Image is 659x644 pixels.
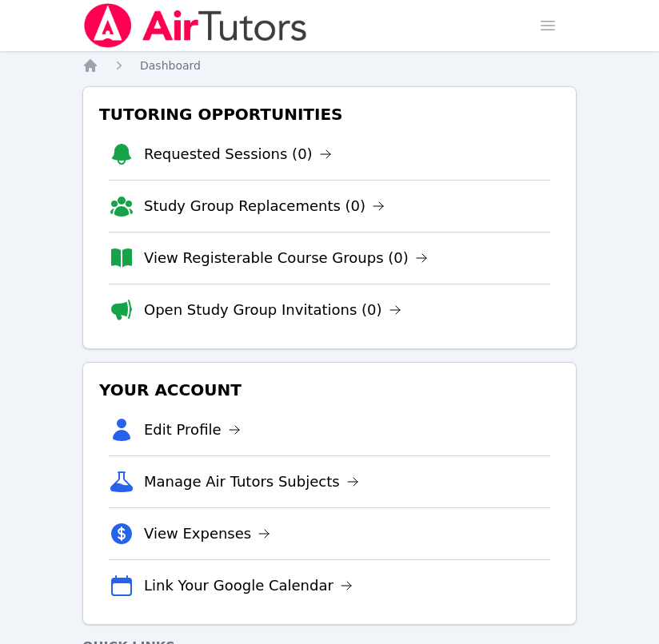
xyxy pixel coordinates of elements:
a: Link Your Google Calendar [144,574,353,597]
h3: Your Account [96,376,563,404]
span: Dashboard [140,59,201,72]
a: Manage Air Tutors Subjects [144,471,359,493]
a: Dashboard [140,58,201,74]
a: Edit Profile [144,419,241,441]
nav: Breadcrumb [82,58,577,74]
a: Open Study Group Invitations (0) [144,299,401,321]
img: Air Tutors [82,3,309,48]
a: View Expenses [144,523,270,545]
a: View Registerable Course Groups (0) [144,247,428,269]
a: Requested Sessions (0) [144,143,332,165]
h3: Tutoring Opportunities [96,100,563,129]
a: Study Group Replacements (0) [144,195,385,217]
